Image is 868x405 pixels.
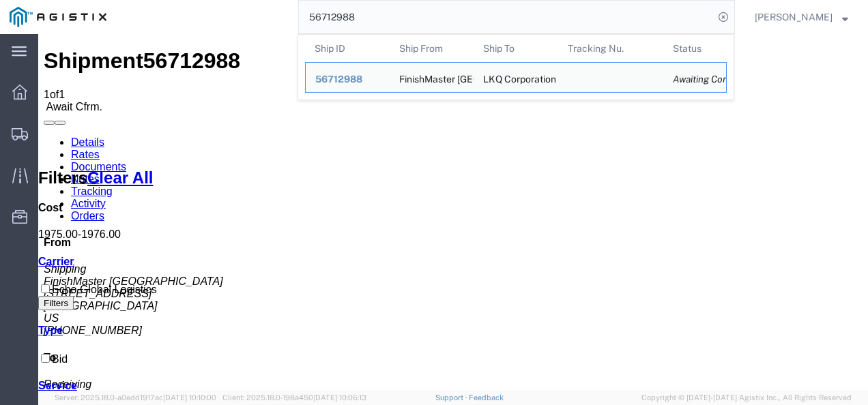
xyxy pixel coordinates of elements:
[641,392,852,404] span: Copyright © [DATE]-[DATE] Agistix Inc., All Rights Reserved
[390,35,474,62] th: Ship From
[3,250,12,259] input: Echo Global Logistics
[43,194,83,206] span: 1976.00
[38,34,868,391] iframe: FS Legacy Container
[299,1,714,33] input: Search for shipment number, reference number
[10,7,106,27] img: logo
[163,393,216,402] span: [DATE] 10:10:00
[663,35,727,62] th: Status
[222,393,366,402] span: Client: 2025.18.0-198a450
[305,35,390,62] th: Ship ID
[673,72,717,87] div: Awaiting Confirmation
[558,35,664,62] th: Tracking Nu.
[755,10,833,25] span: Nathan Seeley
[474,35,558,62] th: Ship To
[313,393,366,402] span: [DATE] 10:06:13
[3,320,12,329] input: Bid
[305,35,734,100] table: Search Results
[399,63,465,92] div: FinishMaster Grand Prairie
[469,393,504,402] a: Feedback
[483,63,549,92] div: LKQ Corporation
[49,134,115,153] a: Clear All
[315,72,380,87] div: 56712988
[55,393,216,402] span: Server: 2025.18.0-a0edd1917ac
[754,9,849,25] button: [PERSON_NAME]
[315,74,362,85] span: 56712988
[435,393,469,402] a: Support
